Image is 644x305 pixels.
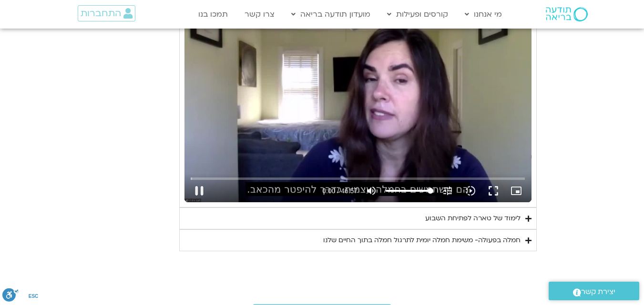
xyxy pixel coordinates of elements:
[78,5,135,21] a: התחברות
[286,5,375,23] a: מועדון תודעה בריאה
[549,282,639,300] a: יצירת קשר
[546,7,588,21] img: תודעה בריאה
[382,5,453,23] a: קורסים ופעילות
[460,5,507,23] a: מי אנחנו
[194,5,233,23] a: תמכו בנו
[179,207,537,229] summary: לימוד של טארה לפתיחת השבוע
[81,8,121,19] span: התחברות
[240,5,279,23] a: צרו קשר
[425,213,521,224] div: לימוד של טארה לפתיחת השבוע
[323,235,521,246] div: חמלה בפעולה- משימת חמלה יומית לתרגול חמלה בתוך החיים שלנו
[581,285,615,298] span: יצירת קשר
[179,229,537,251] summary: חמלה בפעולה- משימת חמלה יומית לתרגול חמלה בתוך החיים שלנו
